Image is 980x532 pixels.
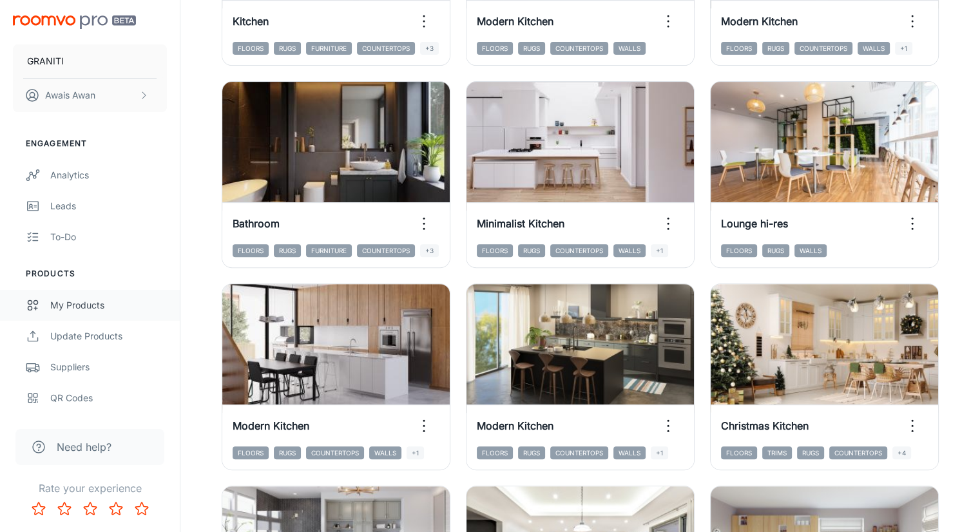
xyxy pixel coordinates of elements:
h6: Lounge hi-res [721,216,788,231]
span: Rugs [274,244,301,257]
p: Awais Awan [45,88,95,102]
button: GRANITI [13,44,167,78]
span: Floors [721,446,757,459]
span: +1 [651,244,668,257]
span: Countertops [794,42,852,55]
span: Rugs [762,244,789,257]
button: Rate 5 star [129,496,155,522]
span: +3 [420,42,439,55]
span: Rugs [518,42,545,55]
span: Floors [477,446,513,459]
span: Rugs [762,42,789,55]
span: Floors [721,244,757,257]
button: Awais Awan [13,79,167,112]
span: Countertops [306,446,364,459]
span: Walls [613,42,646,55]
button: Rate 1 star [26,496,52,522]
span: Rugs [274,42,301,55]
span: Walls [858,42,890,55]
img: Roomvo PRO Beta [13,15,136,29]
span: Floors [477,244,513,257]
span: Countertops [357,244,415,257]
button: Rate 2 star [52,496,77,522]
div: Analytics [50,168,167,182]
span: Furniture [306,244,352,257]
span: Floors [477,42,513,55]
h6: Christmas Kitchen [721,418,809,433]
div: QR Codes [50,391,167,405]
span: Floors [233,244,269,257]
span: Walls [369,446,401,459]
div: To-do [50,230,167,244]
span: +1 [407,446,424,459]
span: +1 [651,446,668,459]
span: Floors [233,446,269,459]
div: Update Products [50,329,167,343]
span: Trims [762,446,792,459]
h6: Modern Kitchen [721,14,798,29]
h6: Bathroom [233,216,280,231]
span: Rugs [274,446,301,459]
p: Rate your experience [10,480,169,496]
span: Rugs [797,446,824,459]
h6: Modern Kitchen [477,14,553,29]
span: Floors [721,42,757,55]
span: Countertops [357,42,415,55]
span: Need help? [57,439,111,455]
span: Rugs [518,446,545,459]
span: Countertops [829,446,887,459]
span: Floors [233,42,269,55]
h6: Modern Kitchen [477,418,553,433]
p: GRANITI [27,54,64,68]
span: Furniture [306,42,352,55]
span: Countertops [550,244,608,257]
span: Walls [613,446,646,459]
span: Countertops [550,42,608,55]
h6: Minimalist Kitchen [477,216,564,231]
span: Walls [613,244,646,257]
div: Suppliers [50,360,167,374]
span: Rugs [518,244,545,257]
div: My Products [50,298,167,312]
div: Leads [50,199,167,213]
button: Rate 4 star [103,496,129,522]
span: +1 [895,42,912,55]
h6: Kitchen [233,14,269,29]
span: Walls [794,244,827,257]
span: +3 [420,244,439,257]
span: +4 [892,446,911,459]
h6: Modern Kitchen [233,418,309,433]
span: Countertops [550,446,608,459]
button: Rate 3 star [77,496,103,522]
